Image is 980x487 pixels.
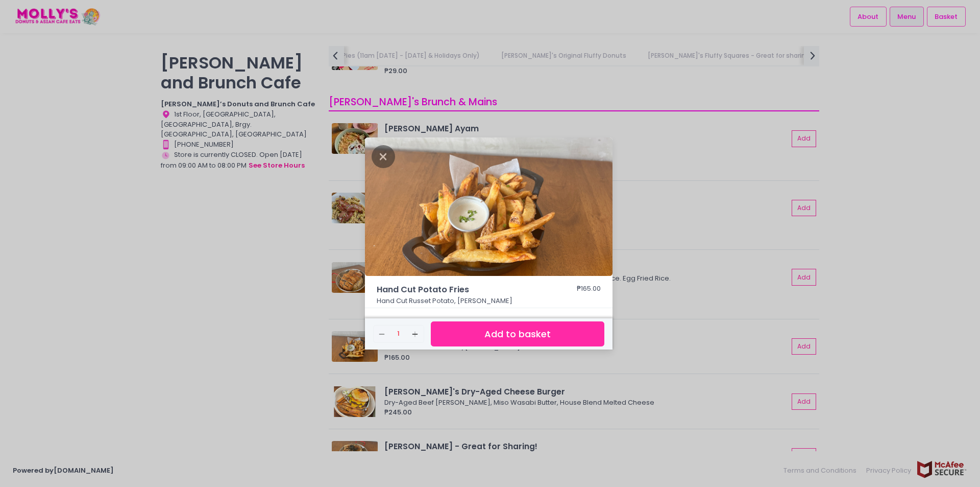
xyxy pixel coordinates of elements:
[377,296,601,306] p: Hand Cut Russet Potato, [PERSON_NAME]
[431,321,604,346] button: Add to basket
[577,284,601,296] div: ₱165.00
[365,137,612,276] img: Hand Cut Potato Fries
[372,151,395,161] button: Close
[377,284,545,296] span: Hand Cut Potato Fries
